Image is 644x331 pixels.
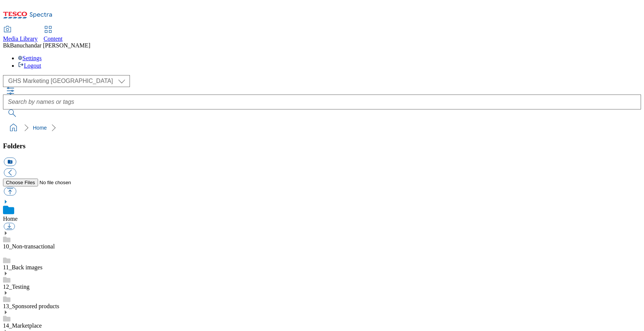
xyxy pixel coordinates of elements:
[3,95,641,109] input: Search by names or tags
[3,27,38,42] a: Media Library
[7,122,19,134] a: home
[33,125,47,131] a: Home
[3,121,641,135] nav: breadcrumb
[3,322,42,329] a: 14_Marketplace
[18,62,41,69] a: Logout
[3,35,38,42] span: Media Library
[18,55,42,61] a: Settings
[3,264,43,270] a: 11_Back images
[10,42,91,49] span: Banuchandar [PERSON_NAME]
[44,27,63,42] a: Content
[3,216,18,222] a: Home
[3,284,29,290] a: 12_Testing
[3,42,10,49] span: Bk
[44,35,63,42] span: Content
[3,142,641,150] h3: Folders
[3,303,59,309] a: 13_Sponsored products
[3,243,55,250] a: 10_Non-transactional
